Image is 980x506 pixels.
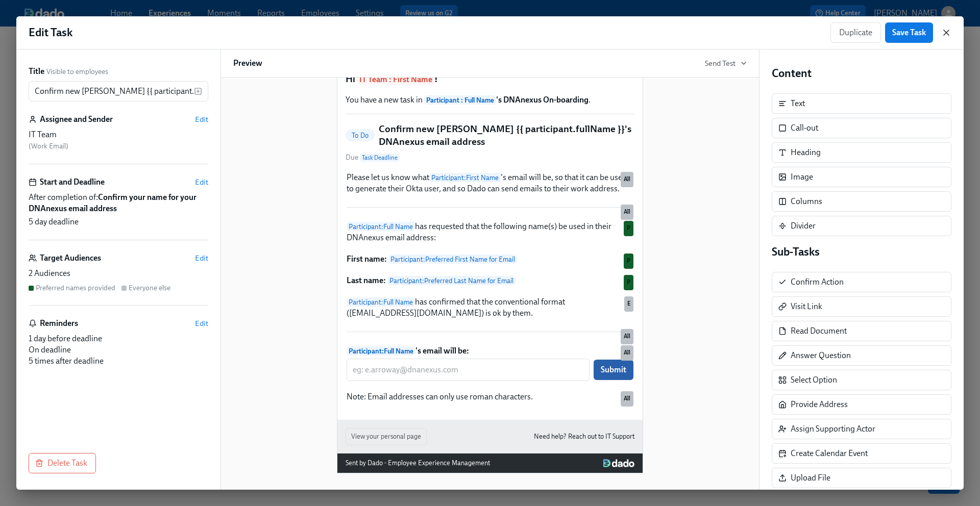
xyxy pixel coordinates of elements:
div: Used by Everyone else audience [624,296,633,312]
strong: Confirm your name for your DNAnexus email address [29,192,197,213]
div: Read Document [772,321,951,341]
div: Divider [772,216,951,236]
div: 5 times after deadline [29,356,208,367]
span: Duplicate [839,28,872,38]
button: Edit [195,114,208,124]
h6: Reminders [40,318,78,329]
h4: Content [772,66,951,81]
p: You have a new task in . [346,94,634,106]
h1: Edit Task [29,25,72,40]
button: Save Task [885,22,933,43]
button: Edit [195,177,208,187]
div: Columns [791,196,822,207]
span: Task Deadline [360,154,400,162]
div: Everyone else [129,283,170,293]
div: Create Calendar Event [791,448,868,459]
button: Send Test [705,58,747,68]
div: Sent by Dado - Employee Experience Management [346,458,490,469]
h4: Sub-Tasks [772,244,951,260]
div: Create Calendar Event [772,443,951,464]
span: Due [346,153,400,163]
div: Participant:Full Name's email will be:SubmitAll [346,344,634,382]
div: Preferred names provided [36,283,115,293]
div: On deadline [29,344,208,356]
div: Used by all audiences [621,329,633,344]
div: Note: Email addresses can only use roman characters.All [346,390,634,403]
div: IT Team [29,129,208,140]
div: All [346,328,634,336]
div: Read Document [791,325,847,337]
div: Confirm Action [772,272,951,292]
div: Select Option [772,370,951,390]
button: Edit [195,253,208,263]
img: Dado [603,459,634,467]
div: Visit Link [791,301,822,312]
span: To Do [346,132,375,139]
button: Duplicate [830,22,881,43]
h6: Start and Deadline [40,176,105,188]
div: Answer Question [772,345,951,366]
div: Image [772,167,951,187]
a: Need help? Reach out to IT Support [534,431,634,442]
div: Assign Supporting Actor [791,423,875,435]
div: Used by Preferred names provided audience [624,254,633,269]
div: Call-out [772,118,951,138]
div: Text [791,98,805,109]
div: Participant:Full Namehas requested that the following name(s) be used in their DNAnexus email add... [346,220,634,244]
div: Used by all audiences [621,172,633,187]
div: Heading [772,142,951,163]
div: RemindersEdit1 day before deadlineOn deadline5 times after deadline [29,318,208,367]
div: Provide Address [791,399,848,410]
div: Used by Preferred names provided audience [624,275,633,290]
span: Delete Task [37,458,87,468]
div: Assign Supporting Actor [772,419,951,439]
div: Used by all audiences [621,391,633,407]
h6: Assignee and Sender [40,114,113,125]
h1: Hi ! [346,72,634,86]
div: Upload File [791,472,830,484]
button: View your personal page [346,428,427,445]
div: Please let us know whatParticipant:First Name's email will be, so that it can be used to generate... [346,171,634,195]
span: 5 day deadline [29,216,79,227]
div: Image [791,171,813,183]
strong: 's DNAnexus On-boarding [424,95,589,105]
span: After completion of: [29,192,208,214]
div: Start and DeadlineEditAfter completion of:Confirm your name for your DNAnexus email address5 day ... [29,176,208,240]
span: IT Team : First Name [357,74,434,85]
div: Participant:Full Namehas confirmed that the conventional format ([EMAIL_ADDRESS][DOMAIN_NAME]) is... [346,295,634,320]
span: Participant : Full Name [424,95,496,105]
div: Columns [772,191,951,212]
h6: Target Audiences [40,252,101,264]
div: Confirm Action [791,276,844,288]
div: Text [772,93,951,114]
div: 1 day before deadline [29,333,208,344]
div: First name: Participant:Preferred First Name for EmailP [346,252,634,266]
div: Last name: Participant:Preferred Last Name for EmailP [346,274,634,287]
div: 2 Audiences [29,268,208,279]
span: View your personal page [351,432,421,442]
div: Call-out [791,122,818,134]
div: Target AudiencesEdit2 AudiencesPreferred names providedEveryone else [29,252,208,306]
button: Edit [195,318,208,328]
div: Heading [791,147,821,158]
svg: Insert text variable [194,87,202,95]
div: Visit Link [772,296,951,317]
h6: Preview [233,58,262,69]
div: All [346,204,634,212]
div: Provide Address [772,394,951,415]
span: ( Work Email ) [29,142,68,150]
div: Divider [791,220,816,232]
div: Used by all audiences [621,345,633,361]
